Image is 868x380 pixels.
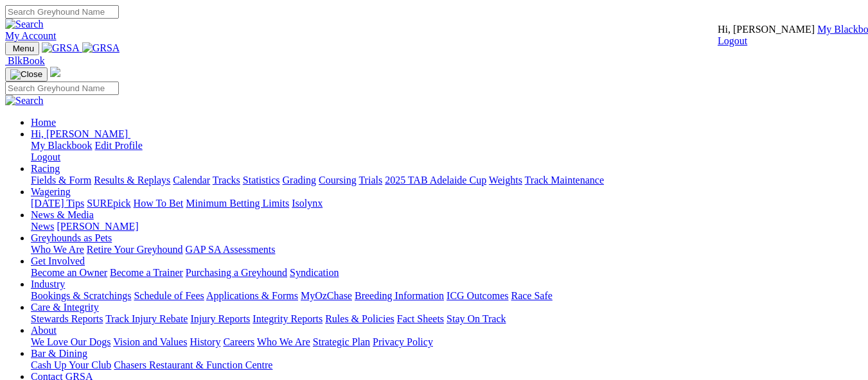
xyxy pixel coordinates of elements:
[31,255,85,266] a: Get Involved
[31,209,94,220] a: News & Media
[31,117,56,128] a: Home
[213,175,240,186] a: Tracks
[10,69,42,80] img: Close
[5,30,57,41] a: My Account
[31,336,863,348] div: About
[113,336,187,347] a: Vision and Values
[134,290,204,301] a: Schedule of Fees
[95,140,143,151] a: Edit Profile
[8,55,45,66] span: BlkBook
[42,42,80,54] img: GRSA
[5,55,45,66] a: BlkBook
[31,140,863,163] div: Hi, [PERSON_NAME]
[31,325,57,336] a: About
[31,128,130,139] a: Hi, [PERSON_NAME]
[31,267,107,278] a: Become an Owner
[94,175,170,186] a: Results & Replays
[31,198,84,209] a: [DATE] Tips
[134,198,184,209] a: How To Bet
[31,359,863,371] div: Bar & Dining
[31,348,87,359] a: Bar & Dining
[292,198,323,209] a: Isolynx
[186,198,289,209] a: Minimum Betting Limits
[5,95,44,107] img: Search
[31,221,863,232] div: News & Media
[290,267,339,278] a: Syndication
[57,221,138,232] a: [PERSON_NAME]
[447,290,508,301] a: ICG Outcomes
[5,82,119,95] input: Search
[31,336,111,347] a: We Love Our Dogs
[447,313,506,324] a: Stay On Track
[397,313,444,324] a: Fact Sheets
[31,244,863,255] div: Greyhounds as Pets
[252,313,323,324] a: Integrity Reports
[31,163,60,174] a: Racing
[313,336,370,347] a: Strategic Plan
[5,5,119,19] input: Search
[31,267,863,279] div: Get Involved
[385,175,486,186] a: 2025 TAB Adelaide Cup
[243,175,280,186] a: Statistics
[5,42,39,55] button: Toggle navigation
[186,267,287,278] a: Purchasing a Greyhound
[31,359,111,370] a: Cash Up Your Club
[31,279,65,289] a: Industry
[223,336,254,347] a: Careers
[105,313,188,324] a: Track Injury Rebate
[373,336,433,347] a: Privacy Policy
[31,232,112,243] a: Greyhounds as Pets
[31,313,103,324] a: Stewards Reports
[31,186,71,197] a: Wagering
[511,290,552,301] a: Race Safe
[190,336,220,347] a: History
[257,336,310,347] a: Who We Are
[31,175,91,186] a: Fields & Form
[31,221,54,232] a: News
[301,290,352,301] a: MyOzChase
[31,290,131,301] a: Bookings & Scratchings
[110,267,183,278] a: Become a Trainer
[359,175,382,186] a: Trials
[31,244,84,255] a: Who We Are
[173,175,210,186] a: Calendar
[31,290,863,302] div: Industry
[525,175,604,186] a: Track Maintenance
[5,67,48,82] button: Toggle navigation
[718,24,815,35] span: Hi, [PERSON_NAME]
[190,313,250,324] a: Injury Reports
[31,198,863,209] div: Wagering
[718,35,747,46] a: Logout
[13,44,34,53] span: Menu
[325,313,394,324] a: Rules & Policies
[489,175,522,186] a: Weights
[31,151,60,162] a: Logout
[5,19,44,30] img: Search
[206,290,298,301] a: Applications & Forms
[31,302,99,313] a: Care & Integrity
[87,244,183,255] a: Retire Your Greyhound
[319,175,357,186] a: Coursing
[31,175,863,186] div: Racing
[50,67,60,77] img: logo-grsa-white.png
[355,290,444,301] a: Breeding Information
[31,313,863,325] div: Care & Integrity
[87,198,130,209] a: SUREpick
[31,128,128,139] span: Hi, [PERSON_NAME]
[31,140,93,151] a: My Blackbook
[114,359,272,370] a: Chasers Restaurant & Function Centre
[283,175,316,186] a: Grading
[186,244,276,255] a: GAP SA Assessments
[82,42,120,54] img: GRSA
